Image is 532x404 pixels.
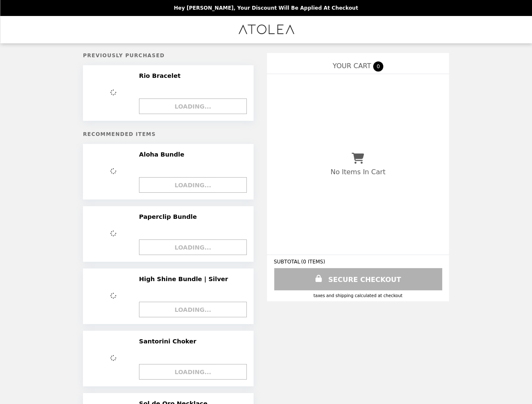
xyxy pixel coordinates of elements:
p: Hey [PERSON_NAME], your discount will be applied at checkout [174,5,358,11]
span: 0 [373,61,383,72]
img: Brand Logo [237,21,295,38]
h2: Aloha Bundle [139,151,187,158]
h2: Rio Bracelet [139,72,184,80]
h5: Recommended Items [83,131,254,137]
h2: Santorini Choker [139,338,200,345]
div: Taxes and Shipping calculated at checkout [274,293,442,298]
p: No Items In Cart [331,168,385,176]
span: YOUR CART [333,62,371,70]
h2: High Shine Bundle | Silver [139,275,231,283]
span: SUBTOTAL [274,259,301,265]
h2: Paperclip Bundle [139,213,200,221]
h5: Previously Purchased [83,53,254,58]
span: ( 0 ITEMS ) [301,259,325,265]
